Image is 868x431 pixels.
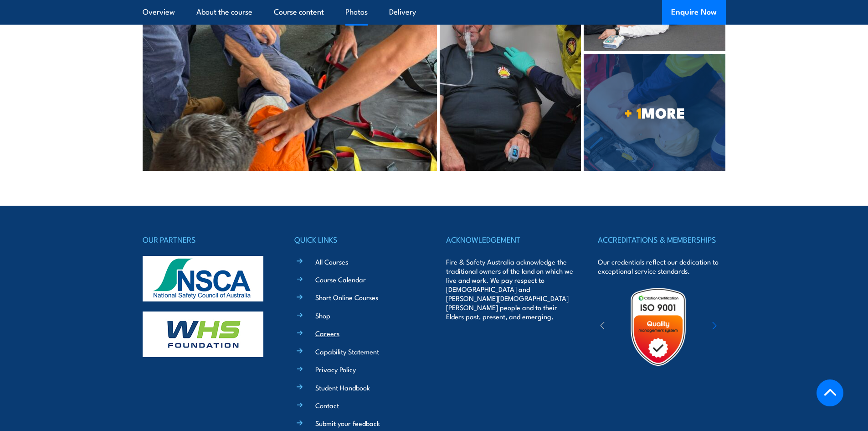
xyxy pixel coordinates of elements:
h4: ACKNOWLEDGEMENT [446,233,574,246]
a: Careers [315,328,339,338]
h4: ACCREDITATIONS & MEMBERSHIPS [598,233,725,246]
img: Untitled design (19) [618,287,698,367]
a: Contact [315,400,339,410]
h4: QUICK LINKS [294,233,422,246]
a: Course Calendar [315,275,366,284]
p: Fire & Safety Australia acknowledge the traditional owners of the land on which we live and work.... [446,257,574,321]
a: + 1MORE [584,54,725,171]
img: whs-logo-footer [143,312,263,357]
img: ewpa-logo [699,311,778,343]
a: Student Handbook [315,383,370,392]
strong: + 1 [624,101,642,124]
a: Privacy Policy [315,364,356,374]
a: Short Online Courses [315,292,378,302]
a: Submit your feedback [315,418,380,428]
h4: OUR PARTNERS [143,233,270,246]
a: Shop [315,311,330,320]
a: All Courses [315,257,348,266]
a: Capability Statement [315,347,379,356]
span: MORE [584,106,725,119]
p: Our credentials reflect our dedication to exceptional service standards. [598,257,725,275]
img: nsca-logo-footer [143,256,263,301]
